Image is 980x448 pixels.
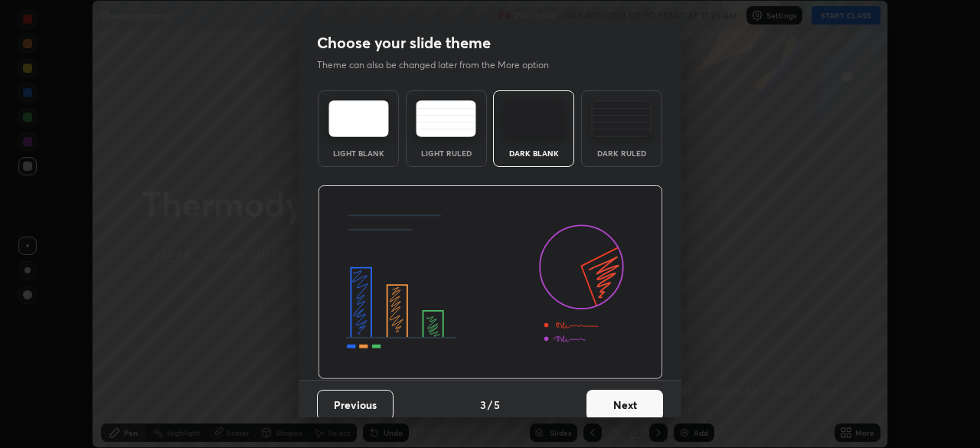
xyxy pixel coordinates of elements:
p: Theme can also be changed later from the More option [317,58,565,72]
img: darkTheme.f0cc69e5.svg [504,100,564,137]
h2: Choose your slide theme [317,33,491,53]
button: Previous [317,390,394,420]
h4: 3 [480,397,486,413]
h4: / [488,397,492,413]
img: lightRuledTheme.5fabf969.svg [416,100,476,137]
button: Next [586,390,663,420]
img: lightTheme.e5ed3b09.svg [328,100,389,137]
h4: 5 [494,397,500,413]
div: Light Blank [328,149,389,157]
div: Dark Ruled [591,149,652,157]
div: Light Ruled [416,149,477,157]
img: darkRuledTheme.de295e13.svg [591,100,652,137]
img: darkThemeBanner.d06ce4a2.svg [318,185,663,380]
div: Dark Blank [503,149,564,157]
